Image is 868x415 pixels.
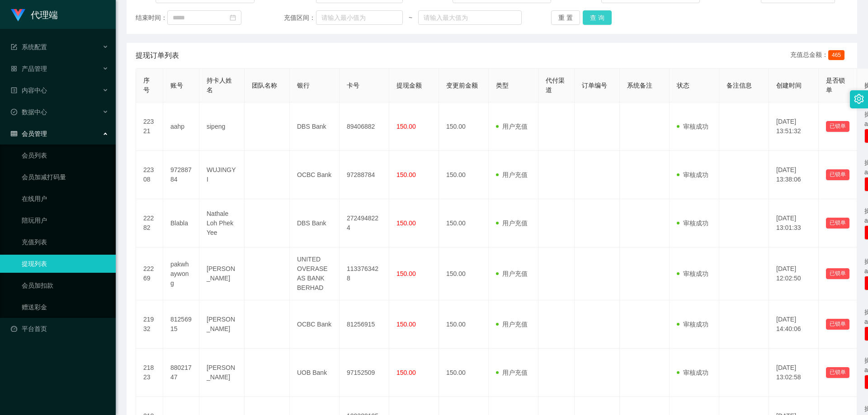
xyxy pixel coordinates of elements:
span: 用户充值 [496,123,528,130]
td: 81256915 [163,300,199,349]
span: 是否锁单 [826,77,845,93]
td: [PERSON_NAME] [199,300,245,349]
h1: 代理端 [31,0,58,29]
td: 150.00 [439,103,489,151]
span: 150.00 [396,171,416,178]
td: 22269 [136,247,163,300]
span: 代付渠道 [546,77,565,93]
i: 图标: appstore-o [11,65,17,72]
span: 465 [828,50,844,60]
td: 22308 [136,151,163,199]
td: UNITED OVERASEAS BANK BERHAD [290,247,340,300]
span: 卡号 [347,82,359,89]
td: WUJINGYI [199,151,245,199]
a: 会员加减打码量 [22,168,108,186]
td: 1133763428 [340,247,389,300]
td: [DATE] 14:40:06 [769,300,819,349]
a: 提现列表 [22,255,108,273]
td: 150.00 [439,349,489,397]
td: UOB Bank [290,349,340,397]
span: 会员管理 [11,130,47,137]
span: 充值区间： [284,13,316,23]
span: 提现订单列表 [136,50,179,61]
a: 会员列表 [22,146,108,164]
td: [DATE] 13:02:58 [769,349,819,397]
button: 已锁单 [826,319,849,330]
td: 22321 [136,103,163,151]
span: 持卡人姓名 [207,77,232,93]
span: 序号 [143,77,150,93]
td: Nathale Loh Phek Yee [199,199,245,247]
td: 21932 [136,300,163,349]
span: 系统配置 [11,43,47,51]
span: 用户充值 [496,369,528,376]
span: 数据中心 [11,108,47,116]
i: 图标: calendar [230,14,236,21]
td: aahp [163,103,199,151]
span: 创建时间 [776,82,802,89]
td: Blabla [163,199,199,247]
button: 查 询 [583,10,612,25]
a: 陪玩用户 [22,211,108,229]
td: [DATE] 13:01:33 [769,199,819,247]
i: 图标: profile [11,87,17,93]
span: 账号 [170,82,183,89]
span: 状态 [677,82,689,89]
td: DBS Bank [290,103,340,151]
button: 已锁单 [826,218,849,228]
a: 代理端 [11,11,58,18]
span: 审核成功 [677,123,708,130]
td: 21823 [136,349,163,397]
a: 会员加扣款 [22,276,108,294]
span: 产品管理 [11,65,47,72]
span: 150.00 [396,270,416,277]
span: ~ [403,13,418,23]
td: 89406882 [340,103,389,151]
span: 审核成功 [677,369,708,376]
i: 图标: check-circle-o [11,109,17,115]
span: 审核成功 [677,219,708,227]
button: 已锁单 [826,367,849,378]
td: [PERSON_NAME] [199,247,245,300]
td: DBS Bank [290,199,340,247]
span: 150.00 [396,219,416,227]
span: 结束时间： [136,13,167,23]
td: 150.00 [439,151,489,199]
button: 已锁单 [826,169,849,180]
span: 系统备注 [627,82,652,89]
span: 银行 [297,82,310,89]
td: pakwhaywong [163,247,199,300]
td: 150.00 [439,300,489,349]
td: 150.00 [439,247,489,300]
td: 97288784 [340,151,389,199]
a: 图标: dashboard平台首页 [11,320,108,338]
button: 重 置 [551,10,580,25]
img: logo.9652507e.png [11,9,25,22]
span: 用户充值 [496,321,528,328]
span: 审核成功 [677,171,708,178]
button: 已锁单 [826,268,849,279]
span: 备注信息 [726,82,752,89]
span: 变更前金额 [446,82,478,89]
a: 充值列表 [22,233,108,251]
span: 150.00 [396,369,416,376]
td: 81256915 [340,300,389,349]
td: OCBC Bank [290,151,340,199]
td: 97152509 [340,349,389,397]
td: [DATE] 13:38:06 [769,151,819,199]
td: [PERSON_NAME] [199,349,245,397]
td: 22282 [136,199,163,247]
button: 已锁单 [826,121,849,132]
span: 150.00 [396,123,416,130]
td: [DATE] 13:51:32 [769,103,819,151]
span: 审核成功 [677,321,708,328]
span: 审核成功 [677,270,708,277]
td: 97288784 [163,151,199,199]
input: 请输入最大值为 [418,10,521,25]
span: 用户充值 [496,219,528,227]
a: 赠送彩金 [22,298,108,316]
span: 用户充值 [496,171,528,178]
a: 在线用户 [22,190,108,208]
span: 团队名称 [252,82,277,89]
i: 图标: form [11,44,17,50]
